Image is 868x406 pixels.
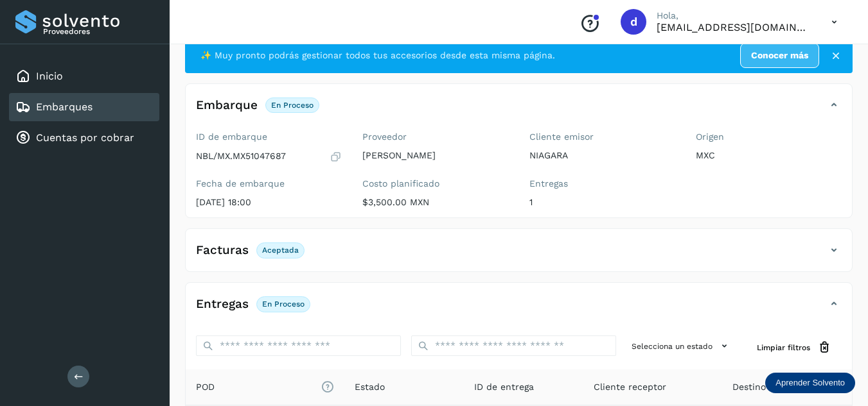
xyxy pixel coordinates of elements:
[626,335,736,357] button: Selecciona un estado
[696,131,842,142] label: Origen
[36,101,93,113] a: Embarques
[9,62,159,90] div: Inicio
[362,178,508,189] label: Costo planificado
[757,342,810,353] span: Limpiar filtros
[196,243,249,258] h4: Facturas
[529,131,675,142] label: Cliente emisor
[196,98,258,113] h4: Embarque
[186,239,852,271] div: FacturasAceptada
[362,197,508,208] p: $3,500.00 MXN
[740,43,819,68] a: Conocer más
[196,151,286,162] p: NBL/MX.MX51047687
[186,94,852,126] div: EmbarqueEn proceso
[529,178,675,189] label: Entregas
[9,93,159,121] div: Embarques
[262,246,299,255] p: Aceptada
[529,150,675,161] p: NIAGARA
[196,197,342,208] p: [DATE] 18:00
[196,380,334,394] span: POD
[355,380,385,394] span: Estado
[657,21,811,33] p: daniel3129@outlook.com
[765,373,855,393] div: Aprender Solvento
[657,10,811,21] p: Hola,
[775,378,845,388] p: Aprender Solvento
[362,131,508,142] label: Proveedor
[9,124,159,152] div: Cuentas por cobrar
[196,178,342,189] label: Fecha de embarque
[529,197,675,208] p: 1
[474,380,534,394] span: ID de entrega
[186,293,852,325] div: EntregasEn proceso
[196,297,249,312] h4: Entregas
[36,70,63,82] a: Inicio
[196,131,342,142] label: ID de embarque
[594,380,666,394] span: Cliente receptor
[200,49,555,62] span: ✨ Muy pronto podrás gestionar todos tus accesorios desde esta misma página.
[271,101,314,110] p: En proceso
[696,150,842,161] p: MXC
[262,300,305,309] p: En proceso
[43,27,154,36] p: Proveedores
[732,380,766,394] span: Destino
[362,150,508,161] p: [PERSON_NAME]
[36,131,134,144] a: Cuentas por cobrar
[747,335,842,359] button: Limpiar filtros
